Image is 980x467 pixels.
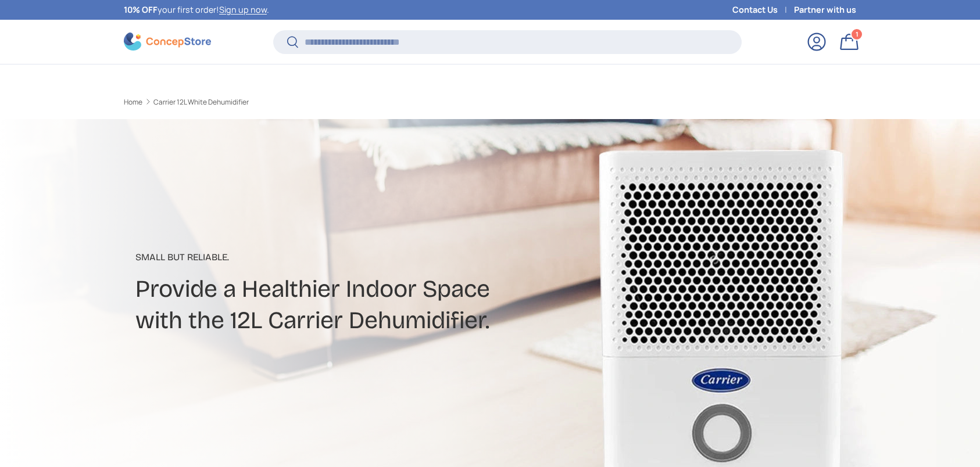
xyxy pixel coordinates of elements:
[135,250,582,264] p: Small But Reliable.
[124,4,158,15] strong: 10% OFF
[219,4,267,15] a: Sign up now
[732,3,794,16] a: Contact Us
[124,97,512,107] nav: Breadcrumbs
[856,30,859,38] span: 1
[124,3,269,16] p: your first order! .
[153,99,249,106] a: Carrier 12L White Dehumidifier
[794,3,856,16] a: Partner with us
[124,33,211,51] img: ConcepStore
[124,99,142,106] a: Home
[135,274,582,336] h2: Provide a Healthier Indoor Space with the 12L Carrier Dehumidifier.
